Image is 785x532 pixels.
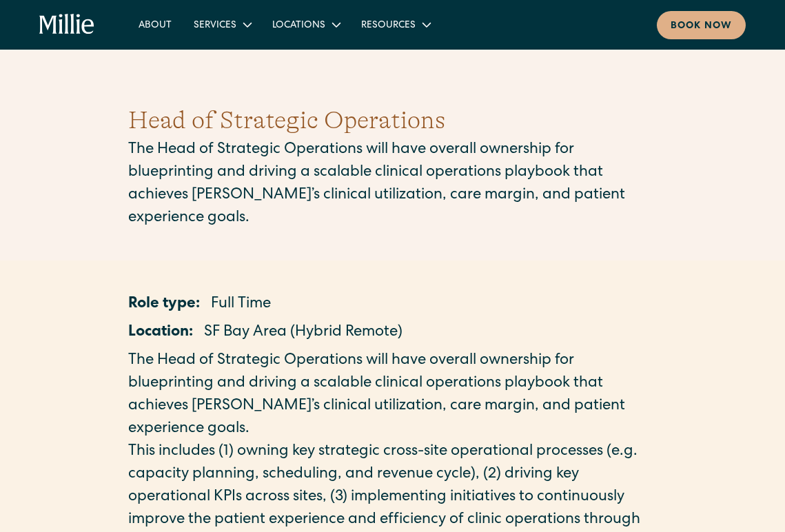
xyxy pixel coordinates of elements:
p: The Head of Strategic Operations will have overall ownership for blueprinting and driving a scala... [128,139,657,230]
div: Book now [671,19,732,34]
p: SF Bay Area (Hybrid Remote) [204,322,402,345]
div: Services [194,19,236,33]
p: Full Time [211,294,271,316]
a: About [128,13,183,36]
p: The Head of Strategic Operations will have overall ownership for blueprinting and driving a scala... [128,350,657,441]
a: Book now [657,11,746,39]
a: home [39,14,94,35]
div: Resources [361,19,416,33]
div: Services [183,13,261,36]
h1: Head of Strategic Operations [128,102,657,139]
p: Location: [128,322,193,345]
p: Role type: [128,294,200,316]
div: Locations [272,19,325,33]
div: Locations [261,13,350,36]
div: Resources [350,13,440,36]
